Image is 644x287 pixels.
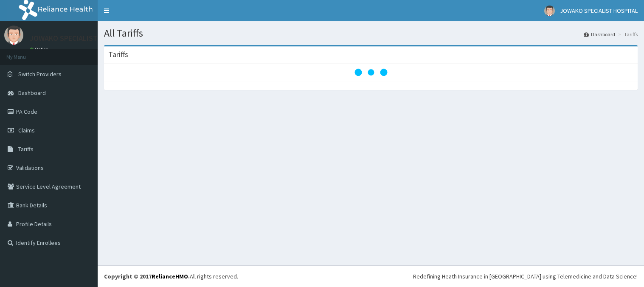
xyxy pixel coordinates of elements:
[98,265,644,287] footer: All rights reserved.
[560,7,638,14] span: JOWAKO SPECIALIST HOSPITAL
[18,126,35,134] span: Claims
[108,51,128,58] h3: Tariffs
[354,55,388,89] svg: audio-loading
[30,46,50,52] a: Online
[4,26,23,45] img: User Image
[18,89,46,97] span: Dashboard
[584,31,615,38] a: Dashboard
[544,6,555,16] img: User Image
[616,31,638,38] li: Tariffs
[152,273,188,280] a: RelianceHMO
[30,34,132,42] p: JOWAKO SPECIALIST HOSPITAL
[18,145,34,153] span: Tariffs
[413,272,638,281] div: Redefining Heath Insurance in [GEOGRAPHIC_DATA] using Telemedicine and Data Science!
[104,273,190,280] strong: Copyright © 2017 .
[104,28,638,39] h1: All Tariffs
[18,70,62,78] span: Switch Providers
